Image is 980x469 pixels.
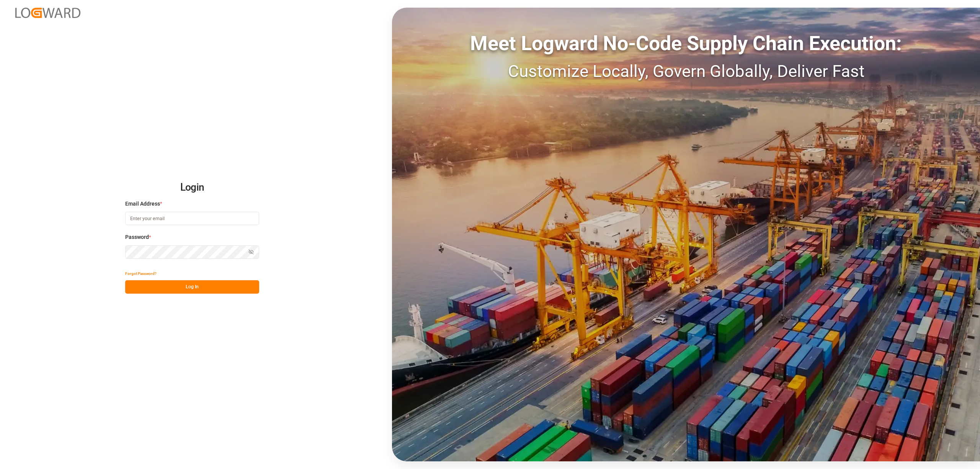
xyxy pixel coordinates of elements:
span: Password [125,233,149,241]
button: Log In [125,280,259,294]
h2: Login [125,175,259,200]
span: Email Address [125,200,160,208]
div: Meet Logward No-Code Supply Chain Execution: [392,29,980,59]
div: Customize Locally, Govern Globally, Deliver Fast [392,59,980,84]
img: Logward_new_orange.png [15,8,80,18]
button: Forgot Password? [125,267,157,280]
input: Enter your email [125,212,259,225]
